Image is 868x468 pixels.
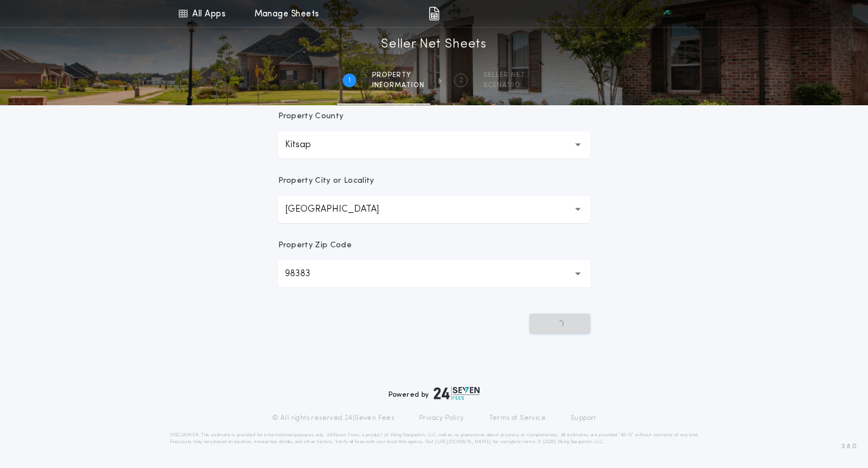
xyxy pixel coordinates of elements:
img: img [429,7,439,20]
h2: 2 [459,76,463,85]
a: [URL][DOMAIN_NAME] [435,440,491,444]
span: Property [372,71,425,80]
p: 98383 [285,267,329,281]
span: SCENARIO [483,81,525,90]
p: [GEOGRAPHIC_DATA] [285,203,397,216]
h2: 1 [348,76,351,85]
a: Privacy Policy [419,414,464,423]
button: Kitsap [278,131,590,158]
p: Property Zip Code [278,240,352,251]
p: Property City or Locality [278,175,374,187]
a: Support [571,414,596,423]
img: vs-icon [647,8,686,19]
img: logo [434,387,480,400]
p: Property County [278,111,344,122]
button: 98383 [278,260,590,287]
a: Terms of Service [489,414,546,423]
span: SELLER NET [483,71,525,80]
h1: Seller Net Sheets [381,36,487,54]
span: 3.8.0 [841,441,857,452]
span: information [372,81,425,90]
div: Powered by [388,387,480,400]
button: [GEOGRAPHIC_DATA] [278,196,590,223]
p: Kitsap [285,138,329,152]
p: DISCLAIMER: This estimate is provided for informational purposes only. 24|Seven Fees, a product o... [170,432,699,445]
p: © All rights reserved. 24|Seven Fees [272,414,394,423]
